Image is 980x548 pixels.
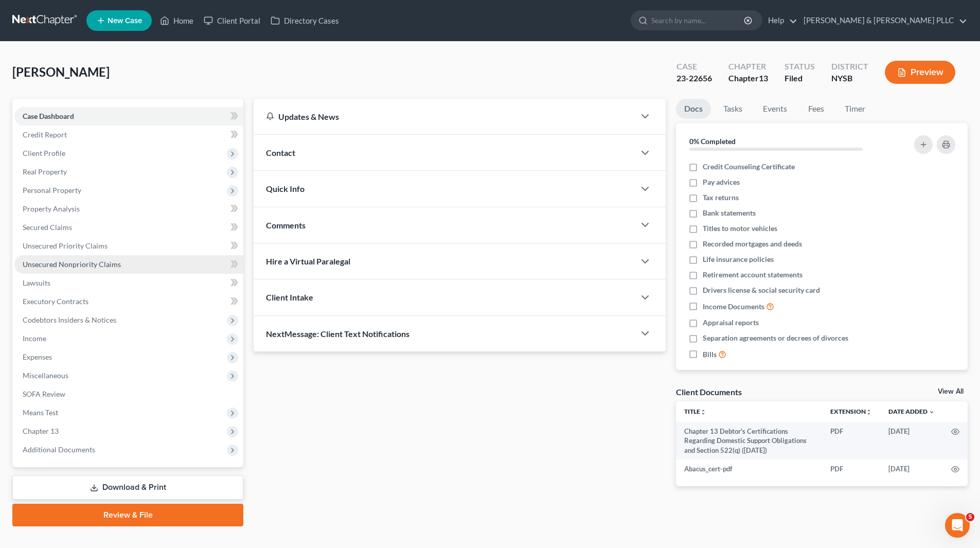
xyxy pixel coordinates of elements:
span: Secured Claims [23,223,72,232]
span: Means Test [23,408,58,417]
span: Contact [266,148,295,157]
span: Drivers license & social security card [703,285,820,295]
a: View All [938,388,964,395]
span: SOFA Review [23,390,65,398]
a: SOFA Review [14,385,243,403]
a: Review & File [12,504,243,526]
a: Tasks [715,99,751,119]
i: unfold_more [866,409,872,415]
a: Case Dashboard [14,107,243,126]
a: Property Analysis [14,200,243,218]
input: Search by name... [651,11,745,30]
a: [PERSON_NAME] & [PERSON_NAME] PLLC [798,11,967,30]
span: Client Profile [23,149,65,157]
a: Lawsuits [14,274,243,292]
div: Status [785,61,815,73]
span: 5 [966,513,974,521]
a: Fees [799,99,832,119]
span: Unsecured Priority Claims [23,241,108,250]
span: Tax returns [703,192,739,203]
a: Titleunfold_more [684,408,706,415]
span: Income [23,334,46,343]
span: Recorded mortgages and deeds [703,239,802,249]
a: Date Added expand_more [888,408,935,415]
span: Life insurance policies [703,254,774,264]
a: Timer [836,99,874,119]
span: Lawsuits [23,278,50,287]
a: Executory Contracts [14,292,243,311]
span: Unsecured Nonpriority Claims [23,260,121,269]
button: Preview [885,61,955,84]
strong: 0% Completed [689,137,736,146]
span: Executory Contracts [23,297,88,306]
span: Bills [703,349,717,360]
iframe: Intercom live chat [945,513,970,538]
span: Client Intake [266,292,313,302]
span: Titles to motor vehicles [703,223,777,234]
a: Client Portal [199,11,265,30]
a: Download & Print [12,475,243,500]
span: Credit Counseling Certificate [703,162,795,172]
a: Home [155,11,199,30]
span: Personal Property [23,186,81,195]
div: Case [676,61,712,73]
td: [DATE] [880,459,943,478]
span: Income Documents [703,302,764,312]
span: NextMessage: Client Text Notifications [266,329,409,339]
a: Extensionunfold_more [830,408,872,415]
span: Additional Documents [23,445,95,454]
span: Chapter 13 [23,427,59,435]
span: Quick Info [266,184,305,193]
td: Chapter 13 Debtor's Certifications Regarding Domestic Support Obligations and Section 522(q) ([DA... [676,422,822,459]
div: District [831,61,868,73]
td: PDF [822,422,880,459]
i: expand_more [929,409,935,415]
a: Unsecured Priority Claims [14,237,243,255]
span: Retirement account statements [703,270,803,280]
span: Case Dashboard [23,112,74,120]
div: Filed [785,73,815,84]
span: Codebtors Insiders & Notices [23,315,116,324]
span: 13 [759,73,768,83]
span: Expenses [23,352,52,361]
div: NYSB [831,73,868,84]
span: Bank statements [703,208,756,218]
span: Pay advices [703,177,740,187]
td: [DATE] [880,422,943,459]
span: Property Analysis [23,204,80,213]
div: Client Documents [676,386,742,397]
span: Separation agreements or decrees of divorces [703,333,848,343]
a: Events [755,99,795,119]
a: Credit Report [14,126,243,144]
a: Docs [676,99,711,119]
td: PDF [822,459,880,478]
div: Chapter [728,61,768,73]
a: Help [763,11,797,30]
a: Directory Cases [265,11,344,30]
span: New Case [108,17,142,25]
span: Hire a Virtual Paralegal [266,256,350,266]
span: Real Property [23,167,67,176]
span: Comments [266,220,306,230]
a: Unsecured Nonpriority Claims [14,255,243,274]
i: unfold_more [700,409,706,415]
span: Credit Report [23,130,67,139]
div: Updates & News [266,111,622,122]
span: Appraisal reports [703,317,759,328]
a: Secured Claims [14,218,243,237]
div: 23-22656 [676,73,712,84]
td: Abacus_cert-pdf [676,459,822,478]
span: [PERSON_NAME] [12,64,110,79]
div: Chapter [728,73,768,84]
span: Miscellaneous [23,371,68,380]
